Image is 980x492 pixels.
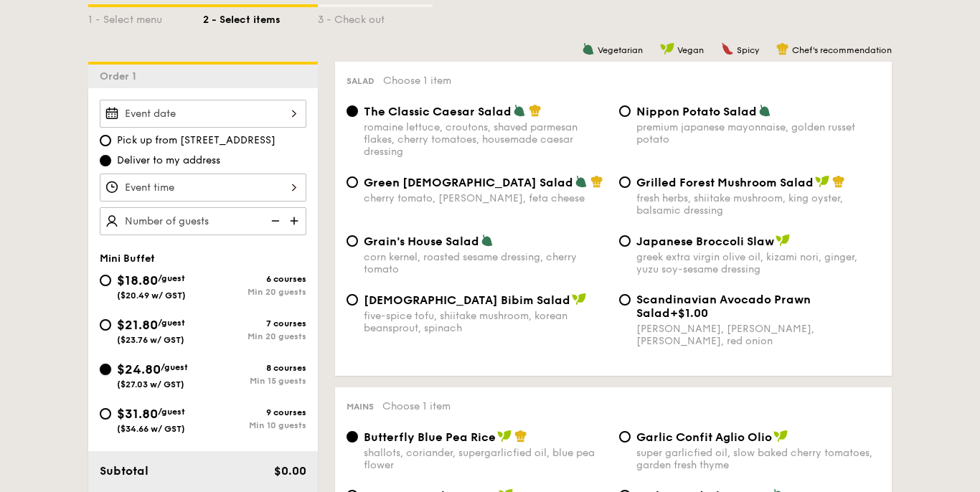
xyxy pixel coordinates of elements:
[776,234,790,247] img: icon-vegan.f8ff3823.svg
[636,447,880,471] div: super garlicfied oil, slow baked cherry tomatoes, garden fresh thyme
[117,379,184,389] span: ($27.03 w/ GST)
[619,235,631,247] input: Japanese Broccoli Slawgreek extra virgin olive oil, kizami nori, ginger, yuzu soy-sesame dressing
[100,135,111,146] input: Pick up from [STREET_ADDRESS]
[364,105,512,118] span: The Classic Caesar Salad
[100,275,111,286] input: $18.80/guest($20.49 w/ GST)6 coursesMin 20 guests
[572,293,586,306] img: icon-vegan.f8ff3823.svg
[619,431,631,443] input: Garlic Confit Aglio Oliosuper garlicfied oil, slow baked cherry tomatoes, garden fresh thyme
[660,42,674,55] img: icon-vegan.f8ff3823.svg
[636,323,880,347] div: [PERSON_NAME], [PERSON_NAME], [PERSON_NAME], red onion
[203,363,306,373] div: 8 courses
[792,45,892,55] span: Chef's recommendation
[347,294,358,306] input: [DEMOGRAPHIC_DATA] Bibim Saladfive-spice tofu, shiitake mushroom, korean beansprout, spinach
[636,192,880,217] div: fresh herbs, shiitake mushroom, king oyster, balsamic dressing
[636,430,772,444] span: Garlic Confit Aglio Olio
[670,306,708,320] span: +$1.00
[575,175,588,188] img: icon-vegetarian.fe4039eb.svg
[100,464,149,478] span: Subtotal
[636,176,814,189] span: Grilled Forest Mushroom Salad
[158,318,185,328] span: /guest
[721,42,734,55] img: icon-spicy.37a8142b.svg
[203,331,306,341] div: Min 20 guests
[832,175,845,188] img: icon-chef-hat.a58ddaea.svg
[636,235,774,248] span: Japanese Broccoli Slaw
[100,100,306,128] input: Event date
[117,424,185,434] span: ($34.66 w/ GST)
[513,104,526,117] img: icon-vegetarian.fe4039eb.svg
[364,235,479,248] span: Grain's House Salad
[364,310,608,334] div: five-spice tofu, shiitake mushroom, korean beansprout, spinach
[117,273,158,288] span: $18.80
[598,45,643,55] span: Vegetarian
[815,175,829,188] img: icon-vegan.f8ff3823.svg
[100,155,111,166] input: Deliver to my address
[582,42,595,55] img: icon-vegetarian.fe4039eb.svg
[364,176,573,189] span: Green [DEMOGRAPHIC_DATA] Salad
[117,153,220,168] span: Deliver to my address
[161,362,188,372] span: /guest
[347,105,358,117] input: The Classic Caesar Saladromaine lettuce, croutons, shaved parmesan flakes, cherry tomatoes, house...
[382,400,451,412] span: Choose 1 item
[364,447,608,471] div: shallots, coriander, supergarlicfied oil, blue pea flower
[364,430,496,444] span: Butterfly Blue Pea Rice
[364,121,608,158] div: romaine lettuce, croutons, shaved parmesan flakes, cherry tomatoes, housemade caesar dressing
[636,293,811,320] span: Scandinavian Avocado Prawn Salad
[100,70,142,82] span: Order 1
[514,430,527,443] img: icon-chef-hat.a58ddaea.svg
[773,430,788,443] img: icon-vegan.f8ff3823.svg
[758,104,771,117] img: icon-vegetarian.fe4039eb.svg
[203,7,318,27] div: 2 - Select items
[364,293,570,307] span: [DEMOGRAPHIC_DATA] Bibim Salad
[364,251,608,275] div: corn kernel, roasted sesame dressing, cherry tomato
[590,175,603,188] img: icon-chef-hat.a58ddaea.svg
[636,121,880,146] div: premium japanese mayonnaise, golden russet potato
[737,45,759,55] span: Spicy
[203,407,306,417] div: 9 courses
[364,192,608,204] div: cherry tomato, [PERSON_NAME], feta cheese
[100,174,306,202] input: Event time
[203,287,306,297] div: Min 20 guests
[100,408,111,420] input: $31.80/guest($34.66 w/ GST)9 coursesMin 10 guests
[619,105,631,117] input: Nippon Potato Saladpremium japanese mayonnaise, golden russet potato
[776,42,789,55] img: icon-chef-hat.a58ddaea.svg
[347,176,358,188] input: Green [DEMOGRAPHIC_DATA] Saladcherry tomato, [PERSON_NAME], feta cheese
[636,105,757,118] span: Nippon Potato Salad
[347,431,358,443] input: Butterfly Blue Pea Riceshallots, coriander, supergarlicfied oil, blue pea flower
[285,207,306,235] img: icon-add.58712e84.svg
[203,420,306,430] div: Min 10 guests
[497,430,512,443] img: icon-vegan.f8ff3823.svg
[481,234,494,247] img: icon-vegetarian.fe4039eb.svg
[203,318,306,328] div: 7 courses
[100,319,111,331] input: $21.80/guest($23.76 w/ GST)7 coursesMin 20 guests
[347,402,374,412] span: Mains
[347,235,358,247] input: Grain's House Saladcorn kernel, roasted sesame dressing, cherry tomato
[203,376,306,386] div: Min 15 guests
[347,76,374,86] span: Salad
[263,207,285,235] img: icon-reduce.1d2dbef1.svg
[619,294,631,306] input: Scandinavian Avocado Prawn Salad+$1.00[PERSON_NAME], [PERSON_NAME], [PERSON_NAME], red onion
[383,75,451,87] span: Choose 1 item
[117,317,158,333] span: $21.80
[158,273,185,283] span: /guest
[117,406,158,422] span: $31.80
[636,251,880,275] div: greek extra virgin olive oil, kizami nori, ginger, yuzu soy-sesame dressing
[117,335,184,345] span: ($23.76 w/ GST)
[158,407,185,417] span: /guest
[117,361,161,377] span: $24.80
[318,7,433,27] div: 3 - Check out
[677,45,704,55] span: Vegan
[117,133,275,148] span: Pick up from [STREET_ADDRESS]
[529,104,542,117] img: icon-chef-hat.a58ddaea.svg
[88,7,203,27] div: 1 - Select menu
[274,464,306,478] span: $0.00
[117,290,186,301] span: ($20.49 w/ GST)
[100,207,306,235] input: Number of guests
[203,274,306,284] div: 6 courses
[619,176,631,188] input: Grilled Forest Mushroom Saladfresh herbs, shiitake mushroom, king oyster, balsamic dressing
[100,252,155,265] span: Mini Buffet
[100,364,111,375] input: $24.80/guest($27.03 w/ GST)8 coursesMin 15 guests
